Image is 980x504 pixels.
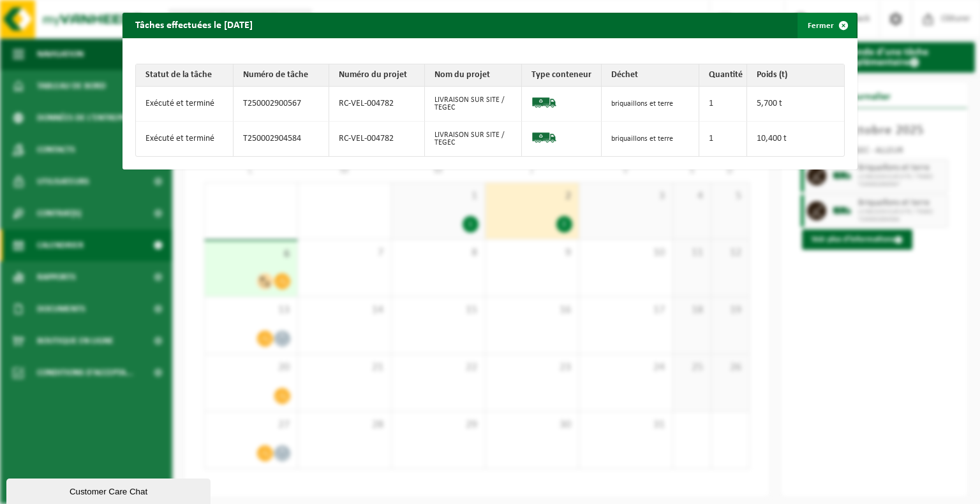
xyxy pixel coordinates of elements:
td: 1 [699,122,747,156]
td: LIVRAISON SUR SITE / TEGEC [425,122,523,156]
th: Numéro du projet [329,64,425,87]
iframe: chat widget [6,476,213,504]
th: Déchet [602,64,699,87]
button: Fermer [798,13,856,38]
h2: Tâches effectuées le [DATE] [122,13,265,37]
td: T250002904584 [234,122,329,156]
th: Nom du projet [425,64,523,87]
img: BL-SO-LV [531,125,557,150]
img: BL-SO-LV [531,90,557,115]
th: Numéro de tâche [234,64,329,87]
td: LIVRAISON SUR SITE / TEGEC [425,87,523,122]
td: RC-VEL-004782 [329,122,425,156]
th: Quantité [699,64,747,87]
td: Exécuté et terminé [136,87,234,122]
th: Statut de la tâche [136,64,234,87]
td: 10,400 t [747,122,845,156]
td: briquaillons et terre [602,122,699,156]
td: RC-VEL-004782 [329,87,425,122]
td: Exécuté et terminé [136,122,234,156]
td: briquaillons et terre [602,87,699,122]
td: T250002900567 [234,87,329,122]
th: Type conteneur [522,64,602,87]
td: 5,700 t [747,87,845,122]
th: Poids (t) [747,64,845,87]
td: 1 [699,87,747,122]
